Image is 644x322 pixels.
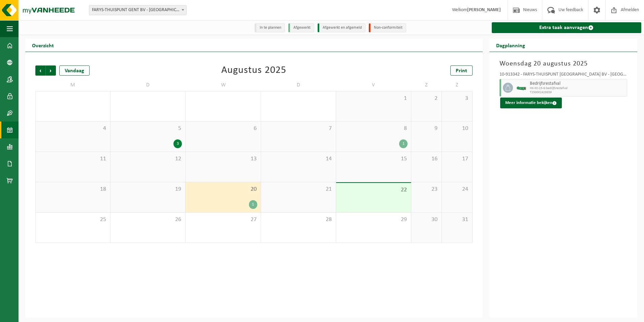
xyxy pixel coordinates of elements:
[500,72,627,79] div: 10-913342 - FARYS-THUISPUNT [GEOGRAPHIC_DATA] BV - [GEOGRAPHIC_DATA]
[336,79,411,91] td: V
[173,139,182,148] div: 3
[445,125,469,132] span: 10
[39,186,107,193] span: 18
[46,65,56,76] span: Volgende
[264,216,332,223] span: 28
[114,216,182,223] span: 26
[255,23,285,32] li: In te plannen
[445,186,469,193] span: 24
[186,79,261,91] td: W
[492,22,641,33] a: Extra taak aanvragen
[516,85,526,90] img: HK-XC-15-GN-00
[467,7,501,12] strong: [PERSON_NAME]
[445,216,469,223] span: 31
[369,23,406,32] li: Non-conformiteit
[264,125,332,132] span: 7
[489,38,532,52] h2: Dagplanning
[89,5,187,15] span: FARYS-THUISPUNT GENT BV - MARIAKERKE
[189,125,257,132] span: 6
[530,90,625,95] span: T250002426659
[340,186,408,194] span: 22
[530,86,625,90] span: HK-XC-15-G bedrijfsrestafval
[39,155,107,163] span: 11
[415,95,438,102] span: 2
[445,155,469,163] span: 17
[500,59,627,69] h3: Woensdag 20 augustus 2025
[399,139,408,148] div: 1
[340,216,408,223] span: 29
[261,79,336,91] td: D
[25,38,61,52] h2: Overzicht
[189,155,257,163] span: 13
[39,125,107,132] span: 4
[249,200,257,209] div: 1
[114,155,182,163] span: 12
[35,65,45,76] span: Vorige
[415,155,438,163] span: 16
[35,79,110,91] td: M
[89,5,186,15] span: FARYS-THUISPUNT GENT BV - MARIAKERKE
[39,216,107,223] span: 25
[530,81,625,86] span: Bedrijfsrestafval
[189,186,257,193] span: 20
[59,65,90,76] div: Vandaag
[288,23,314,32] li: Afgewerkt
[264,186,332,193] span: 21
[411,79,442,91] td: Z
[114,186,182,193] span: 19
[189,216,257,223] span: 27
[415,125,438,132] span: 9
[442,79,473,91] td: Z
[340,155,408,163] span: 15
[114,125,182,132] span: 5
[445,95,469,102] span: 3
[318,23,365,32] li: Afgewerkt en afgemeld
[264,155,332,163] span: 14
[415,186,438,193] span: 23
[450,65,473,76] a: Print
[110,79,186,91] td: D
[456,68,467,74] span: Print
[340,125,408,132] span: 8
[500,98,562,108] button: Meer informatie bekijken
[340,95,408,102] span: 1
[415,216,438,223] span: 30
[221,65,286,76] div: Augustus 2025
